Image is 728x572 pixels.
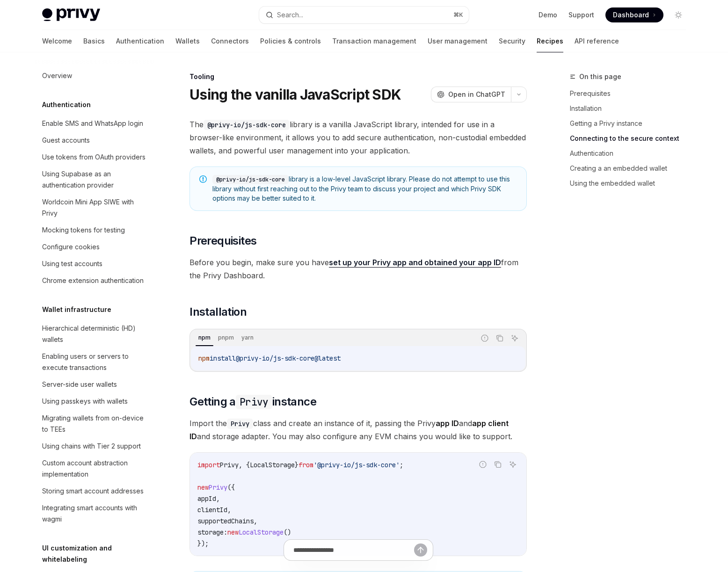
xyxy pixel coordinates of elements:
a: Prerequisites [570,86,693,101]
a: Hierarchical deterministic (HD) wallets [35,320,154,348]
code: Privy [236,395,272,409]
a: Demo [539,10,557,20]
span: Prerequisites [189,233,256,248]
code: Privy [227,419,253,429]
span: On this page [579,71,621,82]
a: Migrating wallets from on-device to TEEs [35,410,154,438]
svg: Note [199,175,207,183]
a: Using Supabase as an authentication provider [35,166,154,194]
code: @privy-io/js-sdk-core [204,120,290,130]
span: LocalStorage [250,461,295,469]
div: Using passkeys with wallets [42,396,128,407]
button: Ask AI [509,332,521,344]
div: Storing smart account addresses [42,485,144,497]
a: Authentication [116,30,164,52]
div: yarn [239,332,256,343]
a: Configure cookies [35,239,154,255]
img: light logo [42,8,100,22]
span: , [227,506,231,514]
a: Creating a an embedded wallet [570,161,693,176]
span: LocalStorage [239,528,284,536]
span: ({ [227,483,235,492]
span: Privy [209,483,227,492]
h1: Using the vanilla JavaScript SDK [189,86,401,103]
a: Chrome extension authentication [35,272,154,289]
div: Configure cookies [42,241,100,253]
button: Send message [414,543,427,557]
a: Worldcoin Mini App SIWE with Privy [35,194,154,222]
span: , [254,517,257,525]
a: Basics [83,30,105,52]
span: () [284,528,291,536]
a: Connecting to the secure context [570,131,693,146]
a: Policies & controls [260,30,321,52]
a: Support [568,10,594,20]
a: Getting a Privy instance [570,116,693,131]
div: Chrome extension authentication [42,275,144,286]
div: pnpm [215,332,237,343]
a: Recipes [537,30,563,52]
a: Using test accounts [35,255,154,272]
a: Welcome [42,30,72,52]
span: ⌘ K [453,11,463,19]
button: Copy the contents from the code block [494,332,506,344]
span: Installation [189,304,247,319]
a: Use tokens from OAuth providers [35,149,154,166]
code: @privy-io/js-sdk-core [212,175,289,184]
div: Server-side user wallets [42,379,117,390]
span: ; [400,461,403,469]
a: Connectors [211,30,249,52]
a: Wallets [175,30,200,52]
button: Report incorrect code [479,332,491,344]
a: Security [499,30,525,52]
span: new [227,528,239,536]
span: } [295,461,298,469]
span: supportedChains [197,517,254,525]
a: Using the embedded wallet [570,176,693,191]
span: Import the class and create an instance of it, passing the Privy and and storage adapter. You may... [189,417,527,443]
a: Guest accounts [35,132,154,149]
span: , [216,494,220,503]
span: '@privy-io/js-sdk-core' [313,461,400,469]
span: Privy [220,461,239,469]
a: Enable SMS and WhatsApp login [35,115,154,132]
a: Integrating smart accounts with wagmi [35,500,154,528]
div: Mocking tokens for testing [42,224,125,236]
span: storage: [197,528,227,536]
span: new [197,483,209,492]
span: clientId [197,506,227,514]
button: Copy the contents from the code block [492,458,504,471]
div: Enable SMS and WhatsApp login [42,118,143,129]
span: from [298,461,313,469]
button: Toggle dark mode [671,7,686,22]
div: Enabling users or servers to execute transactions [42,351,149,373]
span: Before you begin, make sure you have from the Privy Dashboard. [189,256,527,282]
button: Open in ChatGPT [431,87,511,102]
div: Use tokens from OAuth providers [42,152,146,163]
a: Using passkeys with wallets [35,393,154,410]
span: import [197,461,220,469]
div: Overview [42,70,72,81]
span: install [210,354,236,362]
span: @privy-io/js-sdk-core@latest [236,354,341,362]
span: Getting a instance [189,394,316,409]
a: API reference [575,30,619,52]
div: Using test accounts [42,258,102,269]
div: Search... [277,9,303,21]
div: Using chains with Tier 2 support [42,441,141,452]
div: Tooling [189,72,527,81]
button: Search...⌘K [259,7,469,23]
span: , { [239,461,250,469]
a: Enabling users or servers to execute transactions [35,348,154,376]
span: The library is a vanilla JavaScript library, intended for use in a browser-like environment, it a... [189,118,527,157]
div: Using Supabase as an authentication provider [42,168,149,191]
a: Server-side user wallets [35,376,154,393]
a: Transaction management [332,30,416,52]
span: npm [198,354,210,362]
a: Authentication [570,146,693,161]
a: User management [428,30,488,52]
div: Integrating smart accounts with wagmi [42,502,149,525]
button: Report incorrect code [477,458,489,471]
a: Overview [35,67,154,84]
h5: Wallet infrastructure [42,304,111,315]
